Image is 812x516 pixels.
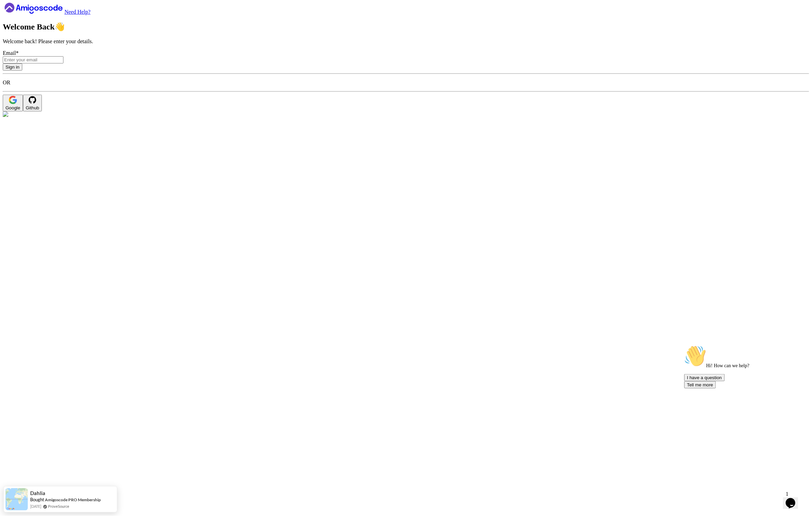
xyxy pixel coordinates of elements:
[48,504,69,509] a: ProveSource
[3,39,34,46] button: Tell me more
[3,63,22,71] button: Sign in
[3,111,61,118] img: Amigoscode Dashboard
[3,3,25,25] img: :wave:
[30,491,45,496] span: Dahlia
[3,9,64,15] a: Home link
[3,56,63,63] input: Enter your email
[30,497,44,503] span: Bought
[3,21,68,26] span: Hi! How can we help?
[682,343,805,485] iframe: chat widget
[5,488,28,511] img: provesource social proof notification image
[5,64,20,70] div: Sign in
[30,504,41,509] span: [DATE]
[23,95,42,111] button: Github
[3,50,19,56] label: Email *
[783,489,805,509] iframe: chat widget
[55,22,65,31] span: 👋
[64,9,91,15] a: Need Help?
[3,95,23,111] button: Google
[26,105,39,110] div: Github
[3,80,809,86] p: OR
[3,22,809,32] h2: Welcome Back
[3,3,126,46] div: 👋Hi! How can we help?I have a questionTell me more
[3,38,809,45] p: Welcome back! Please enter your details.
[5,105,20,110] div: Google
[45,497,101,503] a: Amigoscode PRO Membership
[3,32,43,39] button: I have a question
